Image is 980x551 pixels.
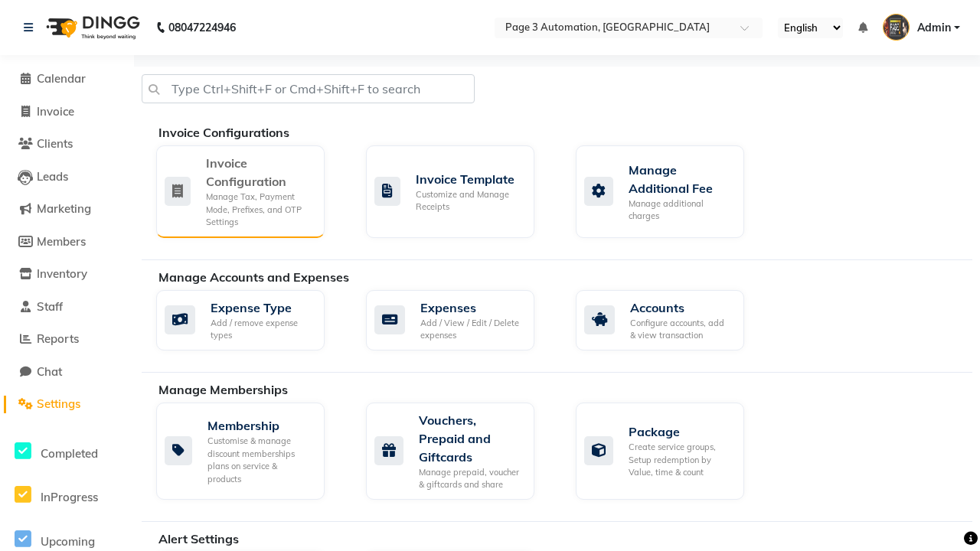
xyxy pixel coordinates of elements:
a: Reports [4,331,130,348]
div: Expenses [420,298,522,317]
a: Marketing [4,201,130,218]
div: Package [629,422,732,441]
div: Accounts [630,298,732,317]
div: Invoice Configuration [206,154,312,191]
div: Membership [207,416,312,435]
span: Completed [41,446,98,461]
span: Inventory [37,266,87,281]
div: Manage Tax, Payment Mode, Prefixes, and OTP Settings [206,191,312,229]
span: Settings [37,396,80,411]
a: Invoice [4,103,130,121]
span: Upcoming [41,534,95,549]
a: Members [4,233,130,251]
a: Leads [4,168,130,186]
span: Reports [37,331,79,346]
span: Members [37,234,86,249]
a: Inventory [4,266,130,283]
span: InProgress [41,490,98,504]
a: Invoice ConfigurationManage Tax, Payment Mode, Prefixes, and OTP Settings [156,145,343,238]
a: Calendar [4,70,130,88]
div: Manage additional charges [629,197,732,223]
span: Calendar [37,71,86,86]
a: Vouchers, Prepaid and GiftcardsManage prepaid, voucher & giftcards and share [366,403,553,500]
div: Add / remove expense types [211,317,312,342]
div: Expense Type [211,298,312,317]
span: Leads [37,169,68,184]
span: Clients [37,136,73,151]
a: Invoice TemplateCustomize and Manage Receipts [366,145,553,238]
a: Chat [4,364,130,381]
img: Admin [883,14,910,41]
a: Clients [4,135,130,153]
input: Type Ctrl+Shift+F or Cmd+Shift+F to search [142,74,475,103]
a: PackageCreate service groups, Setup redemption by Value, time & count [576,403,763,500]
div: Customise & manage discount memberships plans on service & products [207,435,312,485]
span: Chat [37,364,62,379]
div: Configure accounts, add & view transaction [630,317,732,342]
a: MembershipCustomise & manage discount memberships plans on service & products [156,403,343,500]
a: ExpensesAdd / View / Edit / Delete expenses [366,290,553,350]
div: Invoice Template [416,170,522,188]
a: Manage Additional FeeManage additional charges [576,145,763,238]
a: Settings [4,396,130,413]
a: Expense TypeAdd / remove expense types [156,290,343,350]
div: Manage Additional Fee [629,161,732,197]
div: Manage prepaid, voucher & giftcards and share [419,466,522,491]
span: Admin [917,20,951,36]
div: Add / View / Edit / Delete expenses [420,317,522,342]
div: Customize and Manage Receipts [416,188,522,214]
div: Create service groups, Setup redemption by Value, time & count [629,441,732,479]
span: Invoice [37,104,74,119]
div: Vouchers, Prepaid and Giftcards [419,411,522,466]
span: Marketing [37,201,91,216]
img: logo [39,6,144,49]
b: 08047224946 [168,6,236,49]
a: Staff [4,298,130,316]
span: Staff [37,299,63,314]
a: AccountsConfigure accounts, add & view transaction [576,290,763,350]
